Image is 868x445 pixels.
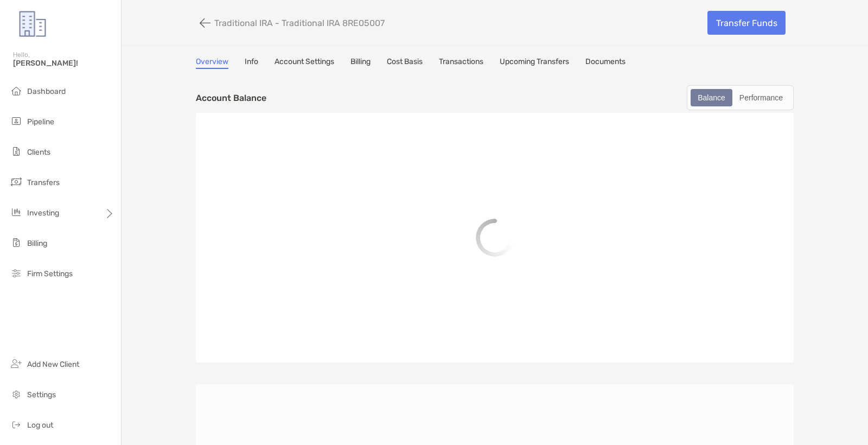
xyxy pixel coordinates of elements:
p: Traditional IRA - Traditional IRA 8RE05007 [214,18,385,28]
span: Dashboard [27,87,66,96]
span: Investing [27,208,59,218]
a: Billing [350,57,371,69]
span: Settings [27,390,56,399]
img: investing icon [10,206,23,219]
img: transfers icon [10,175,23,188]
a: Upcoming Transfers [500,57,569,69]
img: Zoe Logo [13,4,52,43]
img: dashboard icon [10,84,23,97]
a: Documents [585,57,626,69]
span: Transfers [27,178,60,187]
span: [PERSON_NAME]! [13,59,114,68]
a: Overview [196,57,228,69]
a: Account Settings [275,57,334,69]
span: Firm Settings [27,269,73,278]
a: Transfer Funds [707,11,786,35]
img: billing icon [10,236,23,249]
img: add_new_client icon [10,357,23,370]
img: logout icon [10,418,23,431]
div: segmented control [687,85,794,110]
span: Add New Client [27,360,79,369]
span: Pipeline [27,117,54,126]
img: settings icon [10,387,23,400]
div: Performance [733,90,789,105]
span: Log out [27,421,53,430]
a: Cost Basis [387,57,423,69]
img: firm-settings icon [10,266,23,279]
div: Balance [692,90,731,105]
img: pipeline icon [10,115,23,128]
p: Account Balance [196,91,266,105]
a: Transactions [439,57,483,69]
span: Clients [27,148,50,157]
span: Billing [27,239,47,248]
a: Info [245,57,258,69]
img: clients icon [10,145,23,158]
